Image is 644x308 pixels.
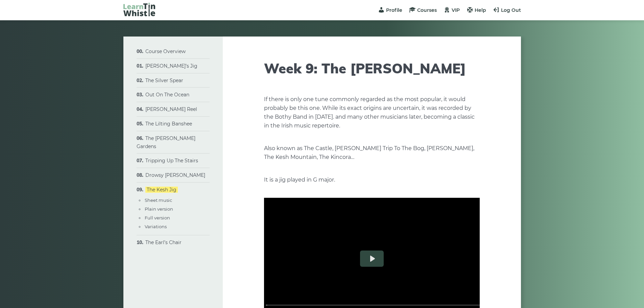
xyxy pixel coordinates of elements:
a: The Kesh Jig [145,187,178,193]
a: The Earl’s Chair [145,239,182,245]
img: LearnTinWhistle.com [123,3,155,16]
a: The Lilting Banshee [145,121,192,127]
span: Help [475,7,486,13]
a: The [PERSON_NAME] Gardens [137,135,195,149]
span: VIP [452,7,460,13]
a: Courses [409,7,437,13]
a: Help [467,7,486,13]
a: Tripping Up The Stairs [145,158,198,164]
a: Drowsy [PERSON_NAME] [145,172,205,178]
a: Profile [378,7,402,13]
a: Log Out [493,7,521,13]
a: [PERSON_NAME]’s Jig [145,63,197,69]
a: Plain version [145,206,173,212]
a: VIP [444,7,460,13]
a: Out On The Ocean [145,92,189,98]
p: If there is only one tune commonly regarded as the most popular, it would probably be this one. W... [264,95,480,130]
span: Courses [417,7,437,13]
a: Full version [145,215,170,220]
a: Course Overview [145,48,186,54]
span: Log Out [501,7,521,13]
a: Sheet music [145,197,172,203]
span: Profile [386,7,402,13]
a: The Silver Spear [145,77,183,84]
p: It is a jig played in G major. [264,175,480,184]
a: [PERSON_NAME] Reel [145,106,197,112]
a: Variations [145,224,167,229]
h1: Week 9: The [PERSON_NAME] [264,60,480,76]
p: Also known as The Castle, [PERSON_NAME] Trip To The Bog, [PERSON_NAME], The Kesh Mountain, The Ki... [264,144,480,162]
